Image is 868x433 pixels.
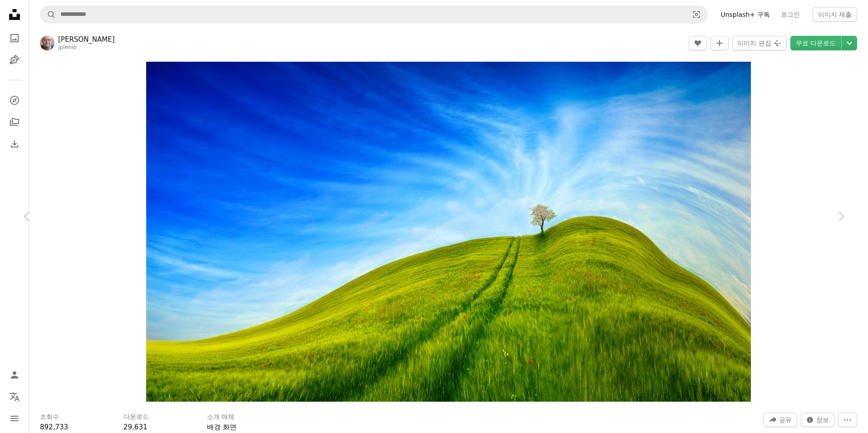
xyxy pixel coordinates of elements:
[40,36,54,50] img: Johannes Plenio의 프로필로 이동
[5,409,24,428] button: 메뉴
[775,7,805,22] a: 로그인
[732,36,786,50] button: 이미지 편집
[58,44,77,50] a: jplenio
[123,413,149,422] h3: 다운로드
[842,36,857,50] button: 다운로드 크기 선택
[816,413,829,427] span: 정보
[764,413,797,427] button: 이 이미지 공유
[5,388,24,406] button: 언어
[58,35,115,44] a: [PERSON_NAME]
[40,6,56,23] button: Unsplash 검색
[5,113,24,131] a: 컬렉션
[146,62,751,402] img: 낮에는 푸른 하늘 아래 푸른 잔디밭
[790,36,841,50] a: 무료 다운로드
[207,413,234,422] h3: 소개 매체
[5,51,24,69] a: 일러스트
[689,36,707,50] button: 좋아요
[814,173,868,260] a: 다음
[813,7,857,22] button: 이미지 제출
[715,7,775,22] a: Unsplash+ 구독
[779,413,792,427] span: 공유
[207,423,237,431] a: 배경 화면
[5,29,24,47] a: 사진
[5,135,24,153] a: 다운로드 내역
[146,62,751,402] button: 이 이미지 확대
[5,366,24,384] a: 로그인 / 가입
[686,6,707,23] button: 시각적 검색
[40,5,708,24] form: 사이트 전체에서 이미지 찾기
[40,413,59,422] h3: 조회수
[5,91,24,109] a: 탐색
[801,413,834,427] button: 이 이미지 관련 통계
[838,413,857,427] button: 더 많은 작업
[40,423,68,431] span: 892,733
[710,36,729,50] button: 컬렉션에 추가
[123,423,148,431] span: 29,631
